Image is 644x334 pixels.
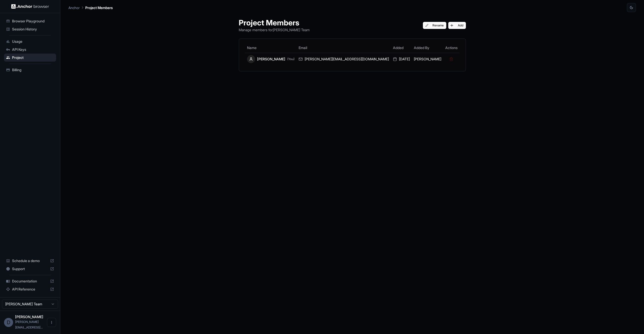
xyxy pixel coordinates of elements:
th: Added [391,43,412,53]
span: Project [12,55,54,60]
div: Project [4,54,56,62]
th: Actions [443,43,460,53]
div: API Reference [4,285,56,293]
th: Added By [412,43,443,53]
div: Documentation [4,277,56,285]
span: Documentation [12,279,48,284]
div: [DATE] [393,57,410,62]
span: Usage [12,39,54,44]
p: Anchor [68,5,80,10]
th: Email [297,43,391,53]
div: Schedule a demo [4,257,56,265]
th: Name [245,43,297,53]
div: Browser Playground [4,17,56,25]
span: API Keys [12,47,54,52]
span: Support [12,266,48,271]
span: Billing [12,67,54,72]
div: D [4,318,13,327]
td: [PERSON_NAME] [412,53,443,65]
button: Open menu [47,318,56,327]
button: Rename [423,22,446,29]
button: Add [448,22,466,29]
span: API Reference [12,287,48,292]
span: Schedule a demo [12,258,48,263]
p: Manage members for [PERSON_NAME] Team [239,27,310,32]
div: [PERSON_NAME][EMAIL_ADDRESS][DOMAIN_NAME] [299,57,389,62]
span: (You) [287,57,295,61]
p: Project Members [85,5,113,10]
div: Usage [4,37,56,46]
div: [PERSON_NAME] [247,55,295,63]
div: Billing [4,66,56,74]
h1: Project Members [239,18,310,27]
span: dan@pillar.security [15,320,43,329]
span: Dan Lisichkin [15,315,43,319]
div: API Keys [4,46,56,54]
span: Session History [12,27,54,32]
div: Session History [4,25,56,33]
span: Browser Playground [12,19,54,24]
nav: breadcrumb [68,5,113,10]
img: Anchor Logo [11,4,49,9]
div: Support [4,265,56,273]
